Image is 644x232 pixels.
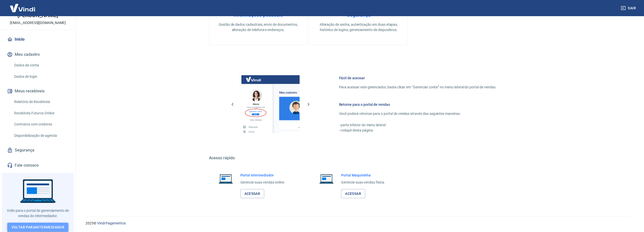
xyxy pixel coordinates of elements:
img: Imagem de um notebook aberto [215,173,236,185]
p: [PERSON_NAME] [17,13,58,18]
img: Vindi [6,0,39,16]
p: Você poderá retornar para o portal de vendas através das seguintes maneiras: [339,111,496,116]
a: Vindi Pagamentos [97,221,126,225]
p: Gestão de dados cadastrais, envio de documentos, alteração de telefone e endereços. [217,22,299,33]
a: Dados de login [12,71,70,82]
p: Gerencie suas vendas física. [341,180,385,185]
a: Segurança [6,145,70,156]
button: Meu cadastro [6,49,70,60]
a: Dados da conta [12,60,70,70]
p: 2025 © [86,221,632,226]
h6: Portal Maquininha [341,173,385,178]
p: Alteração de senha, autenticação em duas etapas, histórico de logins, gerenciamento de dispositivos. [318,22,400,33]
a: Recebíveis Futuros Online [12,108,70,118]
h6: Fácil de acessar [339,75,496,81]
a: Início [6,34,70,45]
p: - parte inferior do menu lateral [339,122,496,128]
button: Sair [620,4,638,13]
img: Imagem de um notebook aberto [316,173,337,185]
a: Fale conosco [6,160,70,171]
h6: Retorne para o portal de vendas [339,102,496,107]
p: [EMAIL_ADDRESS][DOMAIN_NAME] [10,20,66,25]
a: Voltar paraIntermediador [7,223,69,232]
button: Meus recebíveis [6,86,70,97]
img: Imagem da dashboard mostrando o botão de gerenciar conta na sidebar no lado esquerdo [241,75,300,133]
p: Gerencie suas vendas online. [240,180,285,185]
a: Disponibilização de agenda [12,131,70,141]
a: Contratos com credores [12,119,70,130]
h6: Portal Intermediador [240,173,285,178]
h5: Acesso rápido [209,156,509,161]
p: - rodapé desta página [339,128,496,133]
a: Acessar [240,189,264,198]
a: Acessar [341,189,365,198]
a: Relatório de Recebíveis [12,97,70,107]
p: Para acessar este gerenciador, basta clicar em “Gerenciar conta” no menu lateral do portal de ven... [339,85,496,90]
